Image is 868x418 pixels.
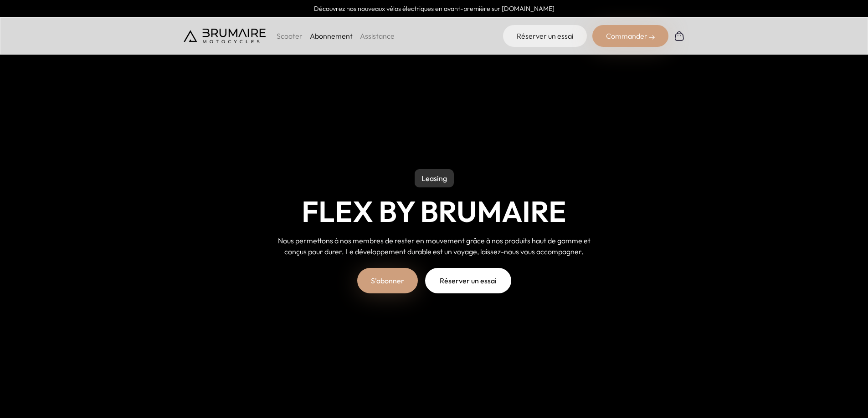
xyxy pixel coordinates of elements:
a: Assistance [360,31,395,40]
p: Scooter [277,30,303,41]
a: S'abonner [357,268,418,293]
div: Commander [592,25,668,47]
span: Nous permettons à nos membres de rester en mouvement grâce à nos produits haut de gamme et conçus... [278,236,591,256]
a: Réserver un essai [425,268,511,293]
h1: Flex by Brumaire [302,195,566,228]
p: Leasing [415,169,454,187]
img: Brumaire Motocycles [184,29,266,43]
a: Abonnement [310,31,353,40]
a: Réserver un essai [503,25,587,47]
img: right-arrow-2.png [649,35,655,40]
img: Panier [674,30,685,41]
